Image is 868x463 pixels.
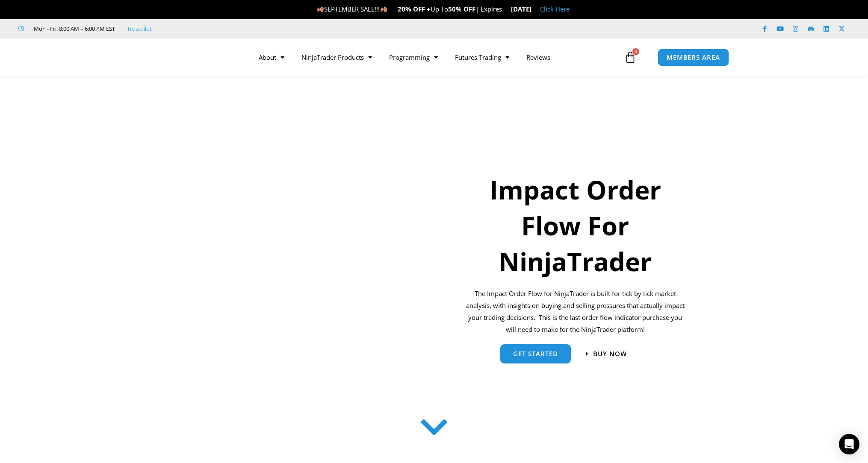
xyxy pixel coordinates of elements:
[398,5,431,13] strong: 20% OFF +
[502,6,509,12] img: ⌛
[611,45,649,70] a: 0
[127,23,152,34] a: Trustpilot
[513,351,558,357] span: get started
[511,5,531,13] strong: [DATE]
[317,5,511,13] span: SEPTEMBER SALE!!! Up To | Expires
[667,54,720,61] span: MEMBERS AREA
[540,5,570,13] a: Click Here
[464,172,686,279] h1: Impact Order Flow For NinjaTrader
[448,5,475,13] strong: 50% OFF
[250,47,293,67] a: About
[446,47,518,67] a: Futures Trading
[593,351,627,357] span: Buy now
[518,47,559,67] a: Reviews
[464,288,686,335] p: The Impact Order Flow for NinjaTrader is built for tick by tick market analysis, with insights on...
[179,129,416,382] img: Orderflow | Affordable Indicators – NinjaTrader
[632,48,639,55] span: 0
[317,6,324,12] img: 🍂
[381,6,387,12] img: 🍂
[500,344,571,363] a: get started
[839,434,859,454] div: Open Intercom Messenger
[32,23,115,34] span: Mon - Fri: 8:00 AM – 6:00 PM EST
[293,47,381,67] a: NinjaTrader Products
[658,49,729,66] a: MEMBERS AREA
[586,351,627,357] a: Buy now
[250,47,622,67] nav: Menu
[381,47,446,67] a: Programming
[128,42,220,73] img: LogoAI | Affordable Indicators – NinjaTrader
